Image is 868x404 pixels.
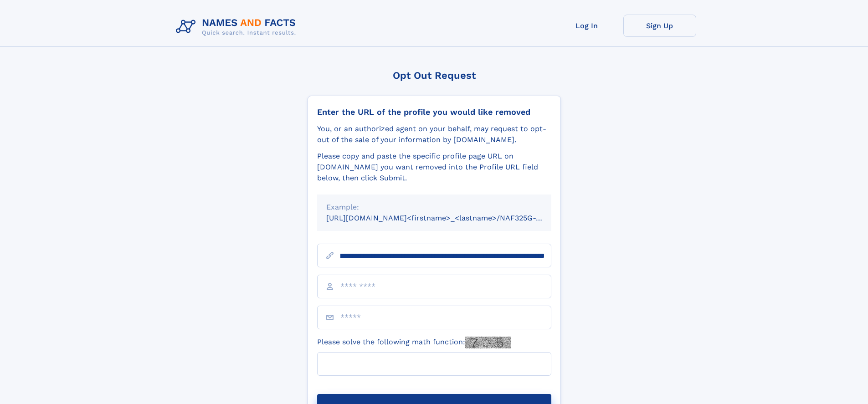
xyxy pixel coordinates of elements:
[326,214,569,222] small: [URL][DOMAIN_NAME]<firstname>_<lastname>/NAF325G-xxxxxxxx
[317,151,551,184] div: Please copy and paste the specific profile page URL on [DOMAIN_NAME] you want removed into the Pr...
[623,15,696,37] a: Sign Up
[172,15,303,39] img: Logo Names and Facts
[308,70,561,81] div: Opt Out Request
[317,107,551,117] div: Enter the URL of the profile you would like removed
[317,337,511,348] label: Please solve the following math function:
[317,123,551,145] div: You, or an authorized agent on your behalf, may request to opt-out of the sale of your informatio...
[550,15,623,37] a: Log In
[326,202,542,213] div: Example:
